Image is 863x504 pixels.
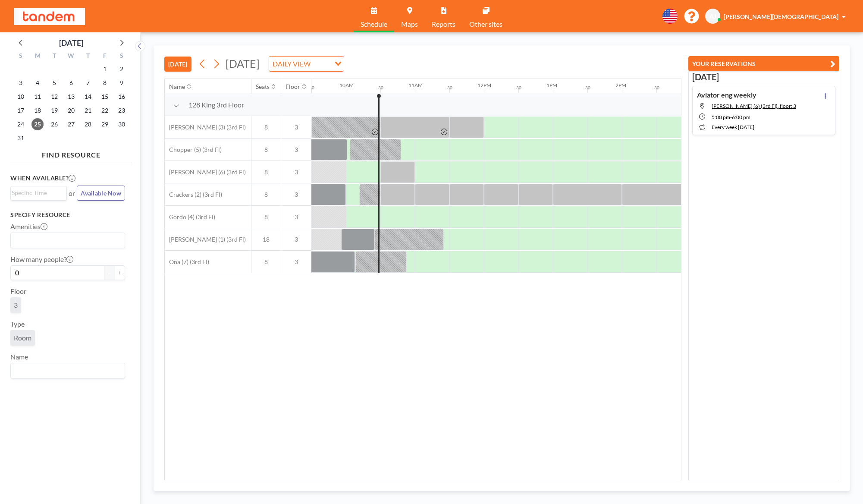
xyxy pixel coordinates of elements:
[79,51,96,62] div: T
[31,91,44,103] span: Monday, August 11, 2025
[99,63,111,75] span: Friday, August 1, 2025
[165,168,246,176] span: [PERSON_NAME] (6) (3rd Fl)
[82,118,94,130] span: Thursday, August 28, 2025
[116,77,128,89] span: Saturday, August 9, 2025
[732,114,750,120] span: 6:00 PM
[712,103,796,109] span: Clifford (6) (3rd Fl), floor: 3
[15,91,27,103] span: Sunday, August 10, 2025
[188,101,244,109] span: 128 King 3rd Floor
[688,56,839,71] button: YOUR RESERVATIONS
[12,188,62,198] input: Search for option
[281,213,311,221] span: 3
[96,51,113,62] div: F
[432,21,455,28] span: Reports
[281,191,311,198] span: 3
[251,258,281,266] span: 8
[11,186,66,199] div: Search for option
[116,118,128,130] span: Saturday, August 30, 2025
[251,123,281,131] span: 8
[12,235,120,246] input: Search for option
[99,104,111,117] span: Friday, August 22, 2025
[286,83,300,91] div: Floor
[712,114,730,120] span: 5:00 PM
[165,236,246,243] span: [PERSON_NAME] (1) (3rd Fl)
[361,21,387,28] span: Schedule
[281,236,311,243] span: 3
[29,51,46,62] div: M
[256,83,270,91] div: Seats
[309,85,314,91] div: 30
[654,85,659,91] div: 30
[169,83,185,91] div: Name
[65,77,77,89] span: Wednesday, August 6, 2025
[31,118,44,130] span: Monday, August 25, 2025
[164,57,191,72] button: [DATE]
[11,363,125,378] div: Search for option
[378,85,383,91] div: 30
[10,211,125,219] h3: Specify resource
[48,118,60,130] span: Tuesday, August 26, 2025
[12,365,120,376] input: Search for option
[48,77,60,89] span: Tuesday, August 5, 2025
[59,37,83,49] div: [DATE]
[165,123,246,131] span: [PERSON_NAME] (3) (3rd Fl)
[46,51,63,62] div: T
[31,77,44,89] span: Monday, August 4, 2025
[516,85,521,91] div: 30
[251,146,281,154] span: 8
[115,265,125,280] button: +
[14,8,85,25] img: organization-logo
[165,146,222,154] span: Chopper (5) (3rd Fl)
[251,168,281,176] span: 8
[10,287,26,296] label: Floor
[10,222,47,231] label: Amenities
[15,104,27,117] span: Sunday, August 17, 2025
[546,82,557,88] div: 1PM
[77,186,125,201] button: Available Now
[271,58,312,69] span: DAILY VIEW
[251,191,281,198] span: 8
[697,91,756,99] h4: Aviator eng weekly
[615,82,626,88] div: 2PM
[82,91,94,103] span: Thursday, August 14, 2025
[81,189,121,197] span: Available Now
[10,255,73,264] label: How many people?
[401,21,418,28] span: Maps
[63,51,80,62] div: W
[251,236,281,243] span: 18
[251,213,281,221] span: 8
[82,77,94,89] span: Thursday, August 7, 2025
[585,85,590,91] div: 30
[281,258,311,266] span: 3
[10,147,132,159] h4: FIND RESOURCE
[269,57,344,71] div: Search for option
[65,91,77,103] span: Wednesday, August 13, 2025
[113,51,130,62] div: S
[13,51,29,62] div: S
[14,301,18,309] span: 3
[15,132,27,144] span: Sunday, August 31, 2025
[48,104,60,117] span: Tuesday, August 19, 2025
[116,63,128,75] span: Saturday, August 2, 2025
[116,104,128,117] span: Saturday, August 23, 2025
[730,114,732,120] span: -
[724,13,838,20] span: [PERSON_NAME][DEMOGRAPHIC_DATA]
[477,82,491,88] div: 12PM
[408,82,423,88] div: 11AM
[69,189,75,198] span: or
[709,13,716,20] span: AJ
[712,124,754,130] span: every week [DATE]
[10,320,25,328] label: Type
[104,265,115,280] button: -
[339,82,354,88] div: 10AM
[469,21,502,28] span: Other sites
[281,123,311,131] span: 3
[447,85,452,91] div: 30
[11,233,125,248] div: Search for option
[65,118,77,130] span: Wednesday, August 27, 2025
[313,58,330,69] input: Search for option
[65,104,77,117] span: Wednesday, August 20, 2025
[281,168,311,176] span: 3
[14,334,31,342] span: Room
[281,146,311,154] span: 3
